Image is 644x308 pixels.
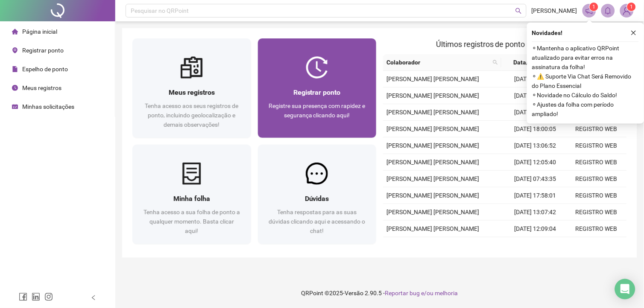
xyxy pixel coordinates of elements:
span: clock-circle [12,85,18,91]
span: search [491,56,500,69]
span: ⚬ Ajustes da folha com período ampliado! [532,100,639,119]
span: Minhas solicitações [22,103,74,110]
td: REGISTRO WEB [566,221,627,237]
td: [DATE] 17:58:01 [505,187,566,204]
td: REGISTRO WEB [566,121,627,137]
td: [DATE] 13:07:42 [505,204,566,221]
span: Minha folha [173,195,210,203]
td: [DATE] 07:43:35 [505,171,566,187]
span: file [12,66,18,72]
div: Open Intercom Messenger [615,279,635,299]
td: REGISTRO WEB [566,154,627,171]
span: Espelho de ponto [22,66,68,73]
span: [PERSON_NAME] [PERSON_NAME] [386,175,479,182]
td: REGISTRO WEB [566,204,627,221]
span: [PERSON_NAME] [PERSON_NAME] [386,76,479,82]
td: REGISTRO WEB [566,171,627,187]
span: bell [604,7,612,15]
span: [PERSON_NAME] [PERSON_NAME] [386,125,479,132]
span: left [91,295,97,301]
td: [DATE] 13:09:00 [505,71,566,87]
span: Reportar bug e/ou melhoria [385,290,458,296]
span: Meus registros [22,84,61,91]
span: notification [585,7,593,15]
span: ⚬ Mantenha o aplicativo QRPoint atualizado para evitar erros na assinatura da folha! [532,44,639,72]
span: instagram [44,293,53,301]
a: Minha folhaTenha acesso a sua folha de ponto a qualquer momento. Basta clicar aqui! [132,145,251,244]
span: [PERSON_NAME] [PERSON_NAME] [386,159,479,166]
span: 1 [630,4,633,10]
span: search [493,60,498,65]
span: Registre sua presença com rapidez e segurança clicando aqui! [269,102,365,119]
td: REGISTRO WEB [566,137,627,154]
span: ⚬ ⚠️ Suporte Via Chat Será Removido do Plano Essencial [532,72,639,90]
span: [PERSON_NAME] [PERSON_NAME] [386,92,479,99]
span: 1 [593,4,596,10]
td: [DATE] 12:09:04 [505,221,566,237]
td: [DATE] 07:51:27 [505,104,566,121]
span: [PERSON_NAME] [PERSON_NAME] [386,209,479,215]
a: DúvidasTenha respostas para as suas dúvidas clicando aqui e acessando o chat! [258,145,377,244]
a: Meus registrosTenha acesso aos seus registros de ponto, incluindo geolocalização e demais observa... [132,38,251,138]
span: home [12,29,18,35]
td: [DATE] 07:41:40 [505,237,566,254]
td: REGISTRO WEB [566,187,627,204]
td: REGISTRO WEB [566,237,627,254]
span: Registrar ponto [293,88,341,96]
span: Tenha acesso a sua folha de ponto a qualquer momento. Basta clicar aqui! [143,209,240,234]
span: Novidades ! [532,28,563,38]
span: Versão [345,290,364,296]
span: Últimos registros de ponto sincronizados [436,40,574,49]
footer: QRPoint © 2025 - 2.90.5 - [115,278,644,308]
span: Data/Hora [505,58,550,67]
td: [DATE] 12:07:54 [505,87,566,104]
span: Registrar ponto [22,47,64,54]
td: [DATE] 13:06:52 [505,137,566,154]
span: linkedin [32,293,40,301]
span: [PERSON_NAME] [PERSON_NAME] [386,109,479,116]
span: facebook [19,293,27,301]
span: Dúvidas [305,195,329,203]
span: search [515,8,522,14]
span: [PERSON_NAME] [PERSON_NAME] [386,225,479,232]
img: 90142 [621,4,633,17]
span: schedule [12,104,18,110]
a: Registrar pontoRegistre sua presença com rapidez e segurança clicando aqui! [258,38,377,138]
span: Página inicial [22,28,57,35]
sup: 1 [590,3,598,11]
span: Colaborador [386,58,489,67]
span: Meus registros [169,88,215,96]
span: [PERSON_NAME] [PERSON_NAME] [386,142,479,149]
span: ⚬ Novidade no Cálculo do Saldo! [532,90,639,100]
span: close [631,30,637,36]
span: [PERSON_NAME] [532,6,577,15]
sup: Atualize o seu contato no menu Meus Dados [627,3,636,11]
span: [PERSON_NAME] [PERSON_NAME] [386,192,479,199]
td: [DATE] 12:05:40 [505,154,566,171]
span: Tenha acesso aos seus registros de ponto, incluindo geolocalização e demais observações! [145,102,238,128]
span: environment [12,47,18,53]
th: Data/Hora [501,54,561,71]
span: Tenha respostas para as suas dúvidas clicando aqui e acessando o chat! [269,209,365,234]
td: [DATE] 18:00:05 [505,121,566,137]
